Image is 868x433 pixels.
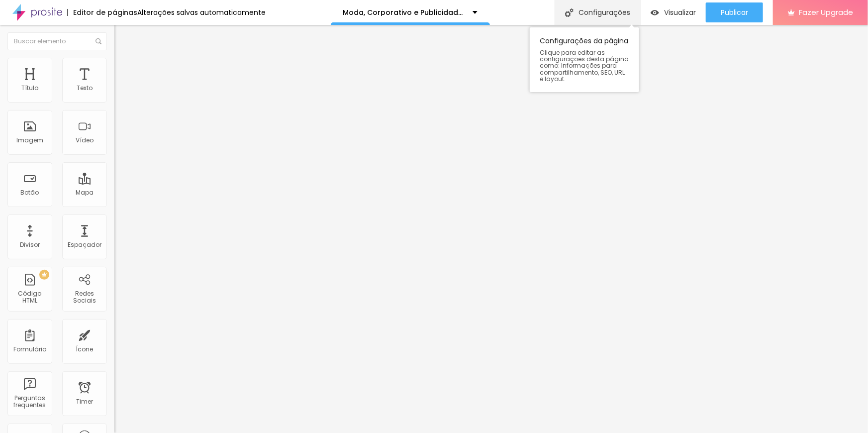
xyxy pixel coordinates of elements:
input: Buscar elemento [7,32,107,50]
span: Publicar [721,8,748,16]
img: Icone [96,38,101,44]
img: view-1.svg [651,8,659,17]
div: Botão [21,189,39,196]
div: Perguntas frequentes [10,395,49,409]
div: Ícone [76,346,94,353]
div: Título [21,85,38,92]
div: Divisor [20,241,40,248]
div: Código HTML [10,290,49,305]
div: Espaçador [68,241,101,248]
div: Mapa [76,189,94,196]
div: Texto [77,85,93,92]
button: Visualizar [641,2,706,22]
span: Visualizar [664,8,696,16]
p: Moda, Corporativo e Publicidade - SoutoMaior Fotografia [343,9,465,16]
button: Publicar [706,2,763,22]
div: Redes Sociais [65,290,104,305]
div: Timer [76,398,93,405]
span: Clique para editar as configurações desta página como: Informações para compartilhamento, SEO, UR... [540,49,629,82]
div: Formulário [13,346,46,353]
div: Imagem [16,137,43,144]
div: Editor de páginas [67,9,137,16]
div: Vídeo [76,137,94,144]
span: Fazer Upgrade [799,8,853,16]
div: Alterações salvas automaticamente [137,9,266,16]
div: Configurações da página [530,27,639,92]
img: Icone [565,8,574,17]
